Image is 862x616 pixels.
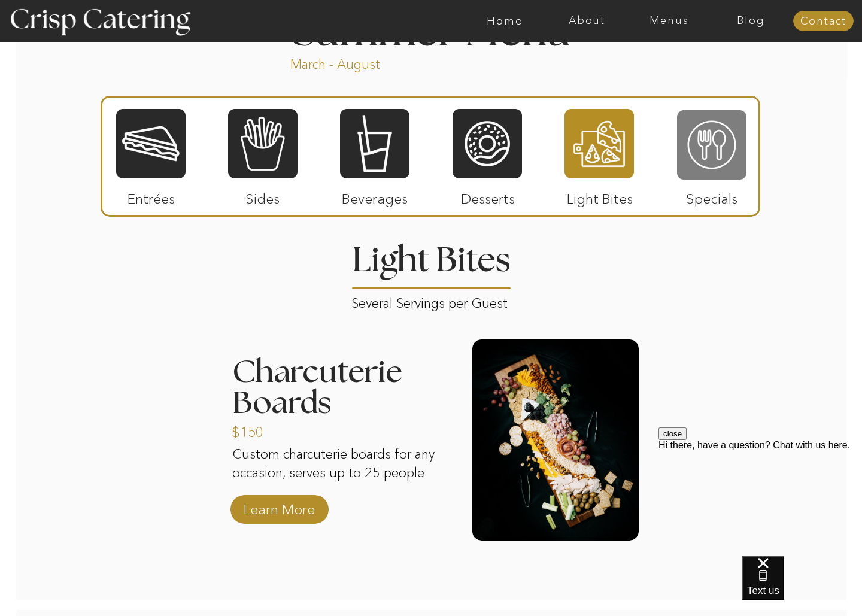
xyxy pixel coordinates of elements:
p: Specials [672,178,751,213]
iframe: podium webchat widget prompt [658,427,862,571]
p: Several Servings per Guest [351,292,511,305]
p: Beverages [335,178,414,213]
p: March - August [290,56,455,69]
p: Light Bites [560,178,639,213]
a: Contact [793,16,854,28]
h2: Light Bites [347,244,515,287]
p: Custom charcuterie boards for any occasion, serves up to 25 people [232,445,438,497]
a: About [546,15,628,27]
a: $150 [232,412,311,447]
a: Home [464,15,546,27]
p: Entrées [111,178,191,213]
h3: Charcuterie Boards [232,357,453,420]
h1: Summer Menu [265,12,597,47]
p: Sides [223,178,302,213]
a: Learn More [239,489,319,524]
a: Menus [628,15,710,27]
p: Desserts [448,178,527,213]
iframe: podium webchat widget bubble [742,556,862,616]
a: Blog [710,15,792,27]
